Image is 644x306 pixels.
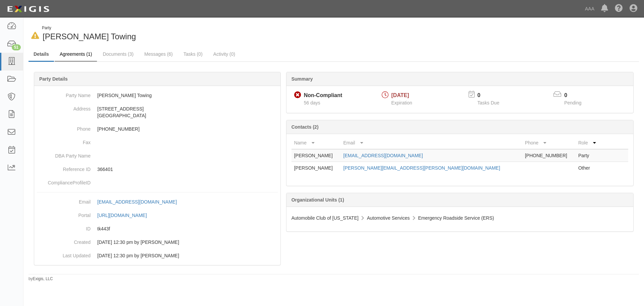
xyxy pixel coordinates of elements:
[97,199,177,205] div: [EMAIL_ADDRESS][DOMAIN_NAME]
[291,137,341,149] th: Name
[304,92,342,99] div: Non-Compliant
[55,47,97,62] a: Agreements (1)
[367,215,410,221] span: Automotive Services
[341,137,522,149] th: Email
[582,2,598,15] a: AAA
[291,149,341,162] td: [PERSON_NAME]
[291,197,344,203] b: Organizational Units (1)
[37,249,278,262] dd: 09/10/2024 12:30 pm by Benjamin Tully
[208,47,240,61] a: Activity (0)
[178,47,208,61] a: Tasks (0)
[564,100,581,105] span: Pending
[39,76,68,82] b: Party Details
[37,222,278,235] dd: tk443f
[37,209,91,219] dt: Portal
[12,44,21,50] div: 51
[29,276,53,282] small: by
[98,47,139,61] a: Documents (3)
[522,149,576,162] td: [PHONE_NUMBER]
[564,92,590,99] p: 0
[477,100,499,105] span: Tasks Due
[37,122,278,136] dd: [PHONE_NUMBER]
[304,100,320,105] span: Since 07/24/2025
[294,92,301,99] i: Non-Compliant
[522,137,576,149] th: Phone
[37,89,91,99] dt: Party Name
[42,25,136,31] div: Party
[43,32,136,41] span: [PERSON_NAME] Towing
[97,199,184,205] a: [EMAIL_ADDRESS][DOMAIN_NAME]
[291,215,359,221] span: Automobile Club of [US_STATE]
[37,222,91,232] dt: ID
[97,166,278,173] p: 366401
[139,47,178,61] a: Messages (6)
[291,124,319,130] b: Contacts (2)
[37,122,91,132] dt: Phone
[576,162,601,174] td: Other
[291,162,341,174] td: [PERSON_NAME]
[477,92,507,99] p: 0
[33,276,53,281] a: Exigis, LLC
[576,149,601,162] td: Party
[37,136,91,146] dt: Fax
[343,153,423,158] a: [EMAIL_ADDRESS][DOMAIN_NAME]
[31,32,39,39] i: In Default since 08/07/2025
[418,215,494,221] span: Emergency Roadside Service (ERS)
[615,5,623,13] i: Help Center - Complianz
[291,76,313,82] b: Summary
[343,165,500,171] a: [PERSON_NAME][EMAIL_ADDRESS][PERSON_NAME][DOMAIN_NAME]
[29,47,54,62] a: Details
[37,89,278,102] dd: [PERSON_NAME] Towing
[391,92,409,98] span: [DATE]
[37,235,278,249] dd: 09/10/2024 12:30 pm by Benjamin Tully
[37,149,91,159] dt: DBA Party Name
[37,163,91,173] dt: Reference ID
[97,213,154,218] a: [URL][DOMAIN_NAME]
[37,102,278,122] dd: [STREET_ADDRESS] [GEOGRAPHIC_DATA]
[5,3,51,15] img: logo-5460c22ac91f19d4615b14bd174203de0afe785f0fc80cf4dbbc73dc1793850b.png
[37,176,91,186] dt: ComplianceProfileID
[391,100,412,105] span: Expiration
[37,249,91,259] dt: Last Updated
[37,195,91,205] dt: Email
[37,235,91,246] dt: Created
[29,25,329,42] div: Rushin Towing
[37,102,91,112] dt: Address
[576,137,601,149] th: Role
